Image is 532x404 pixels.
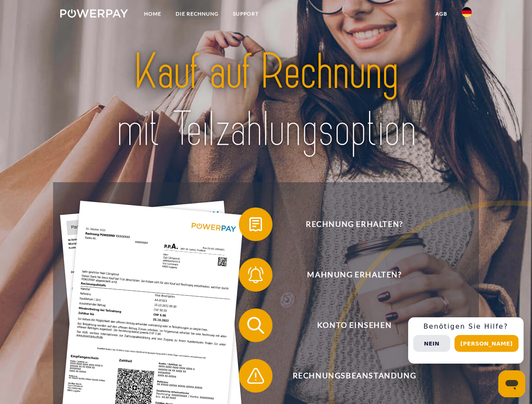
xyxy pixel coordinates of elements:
img: qb_search.svg [245,315,266,336]
img: qb_bell.svg [245,264,266,285]
img: logo-powerpay-white.svg [60,9,128,18]
span: Rechnung erhalten? [251,207,457,241]
button: Nein [413,335,450,352]
img: qb_bill.svg [245,214,266,235]
a: DIE RECHNUNG [168,6,226,21]
a: SUPPORT [226,6,266,21]
button: Rechnungsbeanstandung [239,359,458,393]
a: Home [137,6,168,21]
iframe: Schaltfläche zum Öffnen des Messaging-Fensters [498,370,525,397]
div: Schnellhilfe [408,317,524,364]
img: de [462,7,472,17]
span: Konto einsehen [251,308,457,342]
button: Konto einsehen [239,308,458,342]
h3: Benötigen Sie Hilfe? [413,322,519,331]
span: Rechnungsbeanstandung [251,359,457,393]
button: Rechnung erhalten? [239,207,458,241]
img: qb_warning.svg [245,365,266,386]
img: title-powerpay_de.svg [80,40,452,161]
span: Mahnung erhalten? [251,258,457,292]
button: [PERSON_NAME] [454,335,519,352]
a: agb [428,6,454,21]
button: Mahnung erhalten? [239,258,458,292]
